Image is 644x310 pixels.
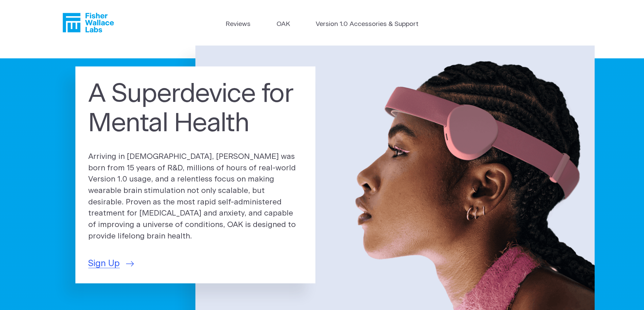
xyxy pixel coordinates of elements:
a: Fisher Wallace [63,13,114,32]
a: Sign Up [88,257,134,270]
span: Sign Up [88,257,120,270]
h1: A Superdevice for Mental Health [88,80,303,139]
a: Version 1.0 Accessories & Support [316,20,419,29]
p: Arriving in [DEMOGRAPHIC_DATA], [PERSON_NAME] was born from 15 years of R&D, millions of hours of... [88,151,303,242]
a: Reviews [225,20,251,29]
a: OAK [277,20,290,29]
